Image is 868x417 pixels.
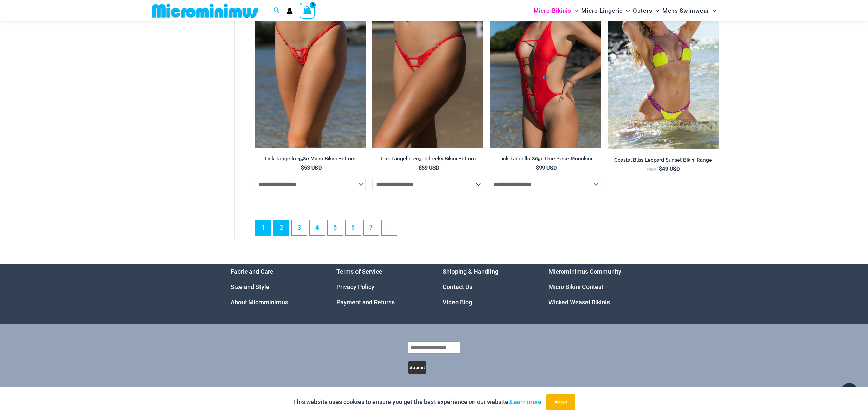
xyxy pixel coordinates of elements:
a: Link Tangello 4580 Micro Bikini Bottom [255,156,366,164]
button: Accept [546,394,575,410]
aside: Footer Widget 4 [548,264,638,310]
a: Learn more [510,398,541,405]
span: Micro Lingerie [581,2,623,19]
span: Menu Toggle [623,2,630,19]
bdi: 59 USD [419,165,439,171]
a: Microminimus Community [548,268,621,275]
span: Menu Toggle [571,2,578,19]
button: Submit [408,361,426,374]
a: Link Tangello 2031 Cheeky Bikini Bottom [372,156,483,164]
span: $ [419,165,422,171]
a: Page 7 [364,220,379,235]
span: Page 1 [256,220,271,235]
a: Page 5 [328,220,343,235]
a: About Microminimus [231,298,288,306]
a: OutersMenu ToggleMenu Toggle [631,2,661,19]
a: Privacy Policy [336,283,374,290]
nav: Menu [548,264,638,310]
a: Page 4 [310,220,325,235]
aside: Footer Widget 1 [231,264,320,310]
span: From: [647,167,657,172]
aside: Footer Widget 2 [336,264,426,310]
a: Payment and Returns [336,298,395,306]
a: Shipping & Handling [443,268,498,275]
a: Page 6 [346,220,361,235]
a: Wicked Weasel Bikinis [548,298,610,306]
bdi: 99 USD [536,165,557,171]
span: Mens Swimwear [662,2,709,19]
a: Coastal Bliss Leopard Sunset Bikini Range [608,157,719,166]
nav: Menu [336,264,426,310]
a: Contact Us [443,283,472,290]
nav: Product Pagination [255,220,719,239]
img: MM SHOP LOGO FLAT [149,3,261,18]
h2: Link Tangello 8650 One Piece Monokini [490,156,601,162]
a: Fabric and Care [231,268,273,275]
a: Link Tangello 8650 One Piece Monokini [490,156,601,164]
span: $ [536,165,539,171]
nav: Site Navigation [531,1,719,20]
a: View Shopping Cart, empty [300,3,315,18]
a: Account icon link [287,8,293,14]
a: Video Blog [443,298,472,306]
a: Page 3 [292,220,307,235]
nav: Menu [231,264,320,310]
h2: Link Tangello 2031 Cheeky Bikini Bottom [372,156,483,162]
span: Menu Toggle [709,2,716,19]
a: Page 2 [274,220,289,235]
a: Size and Style [231,283,269,290]
h2: Link Tangello 4580 Micro Bikini Bottom [255,156,366,162]
a: Search icon link [274,6,280,15]
a: Micro LingerieMenu ToggleMenu Toggle [580,2,631,19]
aside: Footer Widget 3 [443,264,532,310]
a: Mens SwimwearMenu ToggleMenu Toggle [661,2,718,19]
a: Terms of Service [336,268,382,275]
a: Micro Bikini Contest [548,283,603,290]
a: → [382,220,397,235]
nav: Menu [443,264,532,310]
bdi: 53 USD [301,165,322,171]
a: Micro BikinisMenu ToggleMenu Toggle [532,2,580,19]
span: Outers [633,2,652,19]
bdi: 49 USD [659,166,680,172]
span: Menu Toggle [652,2,659,19]
span: Micro Bikinis [534,2,571,19]
p: This website uses cookies to ensure you get the best experience on our website. [293,397,541,407]
span: $ [301,165,304,171]
h2: Coastal Bliss Leopard Sunset Bikini Range [608,157,719,163]
span: $ [659,166,662,172]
